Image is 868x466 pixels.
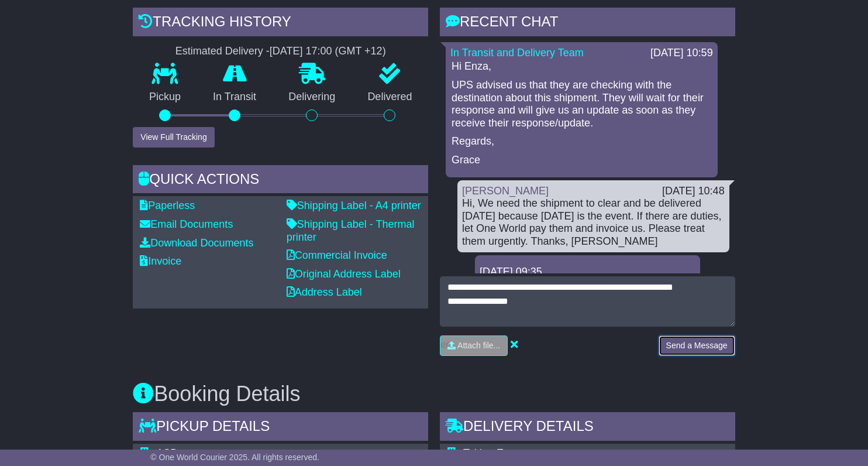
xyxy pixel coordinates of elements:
[133,165,428,197] div: Quick Actions
[659,335,735,356] button: Send a Message
[287,200,421,211] a: Shipping Label - A4 printer
[287,218,415,243] a: Shipping Label - Thermal printer
[650,47,713,60] div: [DATE] 10:59
[352,91,428,104] p: Delivered
[287,249,387,261] a: Commercial Invoice
[133,91,197,104] p: Pickup
[273,91,352,104] p: Delivering
[452,135,712,148] p: Regards,
[662,185,725,198] div: [DATE] 10:48
[133,382,735,406] h3: Booking Details
[133,412,428,444] div: Pickup Details
[440,412,735,444] div: Delivery Details
[197,91,272,104] p: In Transit
[462,197,725,248] div: Hi, We need the shipment to clear and be delivered [DATE] because [DATE] is the event. If there a...
[140,255,181,267] a: Invoice
[452,154,712,167] p: Grace
[133,45,428,58] div: Estimated Delivery -
[463,447,529,459] span: Takina Events
[452,60,712,73] p: Hi Enza,
[133,8,428,39] div: Tracking history
[462,185,549,197] a: [PERSON_NAME]
[140,218,233,230] a: Email Documents
[452,79,712,129] p: UPS advised us that they are checking with the destination about this shipment. They will wait fo...
[270,45,386,58] div: [DATE] 17:00 (GMT +12)
[480,266,695,279] div: [DATE] 09:35
[287,268,401,280] a: Original Address Label
[150,453,319,462] span: © One World Courier 2025. All rights reserved.
[287,286,362,298] a: Address Label
[140,237,253,249] a: Download Documents
[140,200,195,211] a: Paperless
[450,47,584,59] a: In Transit and Delivery Team
[133,127,214,148] button: View Full Tracking
[440,8,735,39] div: RECENT CHAT
[156,447,177,459] span: ASB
